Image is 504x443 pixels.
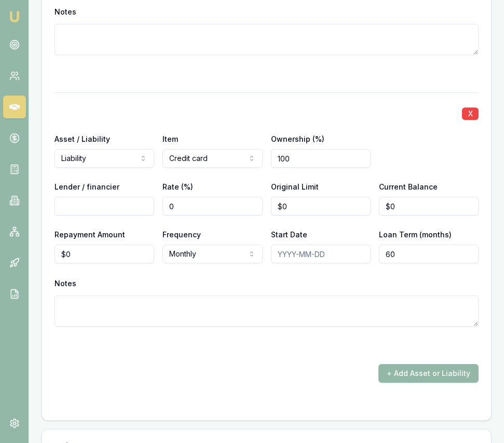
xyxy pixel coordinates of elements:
label: Item [162,135,178,143]
label: Start Date [271,230,307,239]
input: $ [271,197,371,216]
label: Asset / Liability [55,135,110,143]
input: $ [55,245,154,263]
div: Notes [55,276,479,291]
label: Repayment Amount [55,230,125,239]
input: YYYY-MM-DD [271,245,371,263]
label: Loan Term (months) [379,230,452,239]
label: Lender / financier [55,182,119,191]
label: Original Limit [271,182,319,191]
label: Ownership (%) [271,135,324,143]
input: Select a percentage [271,149,371,168]
button: X [462,108,479,120]
button: + Add Asset or Liability [378,364,479,383]
div: Notes [55,4,479,20]
label: Current Balance [379,182,438,191]
img: emu-icon-u.png [8,10,21,23]
input: $ [379,197,479,216]
label: Rate (%) [162,182,193,191]
label: Frequency [162,230,201,239]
